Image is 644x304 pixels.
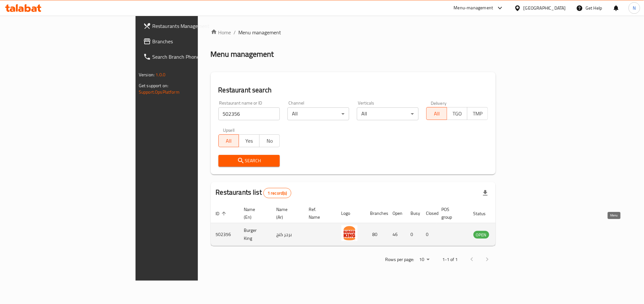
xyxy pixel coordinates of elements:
[450,109,465,118] span: TGO
[406,223,421,246] td: 0
[139,88,180,96] a: Support.OpsPlatform
[242,136,257,146] span: Yes
[155,71,165,79] span: 1.0.0
[336,204,365,223] th: Logo
[309,206,329,221] span: Ref. Name
[211,49,274,59] h2: Menu management
[417,255,432,265] div: Rows per page:
[470,109,485,118] span: TMP
[341,225,357,241] img: Burger King
[442,256,458,264] p: 1-1 of 1
[244,206,264,221] span: Name (En)
[223,128,235,132] label: Upsell
[467,107,488,120] button: TMP
[139,81,168,90] span: Get support on:
[447,107,468,120] button: TGO
[218,155,280,167] button: Search
[406,204,421,223] th: Busy
[263,188,291,198] div: Total records count
[262,136,278,146] span: No
[271,223,304,246] td: برجر كنج
[388,204,406,223] th: Open
[221,136,237,146] span: All
[239,223,271,246] td: Burger King
[277,206,296,221] span: Name (Ar)
[216,188,291,198] h2: Restaurants list
[218,134,239,147] button: All
[442,206,461,221] span: POS group
[365,204,388,223] th: Branches
[211,29,496,36] nav: breadcrumb
[287,107,349,120] div: All
[421,223,437,246] td: 0
[211,204,524,246] table: enhanced table
[365,223,388,246] td: 80
[152,22,238,30] span: Restaurants Management
[454,4,493,12] div: Menu-management
[216,210,228,217] span: ID
[429,109,445,118] span: All
[633,4,636,12] span: N
[218,107,280,120] input: Search for restaurant name or ID..
[259,134,280,147] button: No
[239,134,260,147] button: Yes
[473,210,494,217] span: Status
[478,185,493,201] div: Export file
[357,107,419,120] div: All
[152,38,238,45] span: Branches
[138,49,243,64] a: Search Branch Phone
[138,34,243,49] a: Branches
[385,256,414,264] p: Rows per page:
[139,71,154,79] span: Version:
[239,29,281,36] span: Menu management
[152,53,238,61] span: Search Branch Phone
[224,157,275,165] span: Search
[264,190,291,196] span: 1 record(s)
[138,18,243,34] a: Restaurants Management
[421,204,437,223] th: Closed
[218,85,488,95] h2: Restaurant search
[473,231,489,239] span: OPEN
[524,4,566,12] div: [GEOGRAPHIC_DATA]
[426,107,447,120] button: All
[388,223,406,246] td: 46
[431,101,447,105] label: Delivery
